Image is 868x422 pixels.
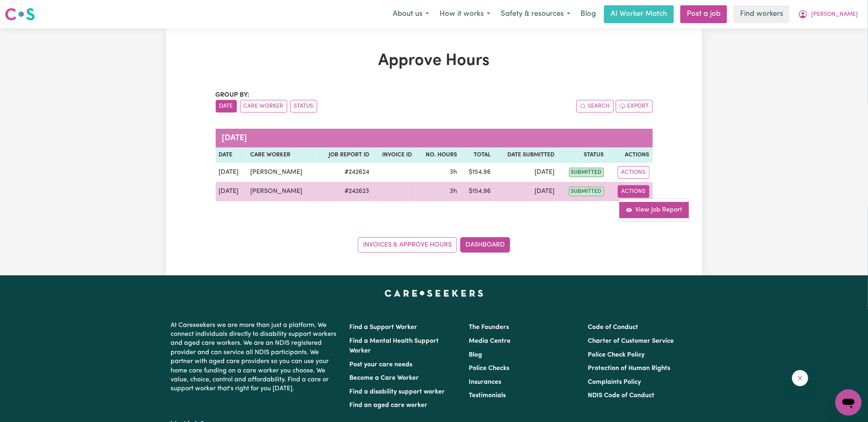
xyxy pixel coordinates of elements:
[372,147,416,163] th: Invoice ID
[216,100,237,113] button: sort invoices by date
[588,392,654,399] a: NDIS Code of Conduct
[460,182,494,201] td: $ 154.96
[5,7,35,22] img: Careseekers logo
[350,389,445,395] a: Find a disability support worker
[290,100,317,113] button: sort invoices by paid status
[460,163,494,182] td: $ 154.96
[588,365,670,372] a: Protection of Human Rights
[416,147,461,163] th: No. Hours
[5,6,49,12] span: Need any help?
[216,51,653,71] h1: Approve Hours
[434,6,496,23] button: How it works
[216,182,247,201] td: [DATE]
[619,202,689,218] a: View job report 242623
[619,198,689,222] div: Actions
[558,147,607,163] th: Status
[607,147,653,163] th: Actions
[793,6,863,23] button: My Account
[450,169,457,175] span: 3 hours
[618,185,649,198] button: Actions
[216,147,247,163] th: Date
[350,361,413,368] a: Post your care needs
[358,237,457,253] a: Invoices & Approve Hours
[792,370,808,386] iframe: Close message
[350,338,439,354] a: Find a Mental Health Support Worker
[811,10,858,19] span: [PERSON_NAME]
[5,5,35,24] a: Careseekers logo
[387,6,434,23] button: About us
[576,5,601,23] a: Blog
[496,6,576,23] button: Safety & resources
[569,187,604,196] span: submitted
[171,318,340,397] p: At Careseekers we are more than just a platform. We connect individuals directly to disability su...
[469,338,511,344] a: Media Centre
[247,147,316,163] th: Care worker
[469,365,509,372] a: Police Checks
[469,324,509,331] a: The Founders
[385,290,483,296] a: Careseekers home page
[469,379,501,385] a: Insurances
[588,379,641,385] a: Complaints Policy
[494,163,558,182] td: [DATE]
[569,168,604,177] span: submitted
[494,147,558,163] th: Date Submitted
[734,5,790,23] a: Find workers
[247,182,316,201] td: [PERSON_NAME]
[469,392,506,399] a: Testimonials
[316,163,372,182] td: # 242624
[247,163,316,182] td: [PERSON_NAME]
[450,188,457,195] span: 3 hours
[616,100,653,113] button: Export
[316,147,372,163] th: Job Report ID
[604,5,674,23] a: AI Worker Match
[836,390,862,416] iframe: Button to launch messaging window
[588,324,638,331] a: Code of Conduct
[588,338,674,344] a: Charter of Customer Service
[350,402,428,409] a: Find an aged care worker
[216,163,247,182] td: [DATE]
[350,324,418,331] a: Find a Support Worker
[618,166,649,179] button: Actions
[494,182,558,201] td: [DATE]
[576,100,614,113] button: Search
[460,147,494,163] th: Total
[216,92,250,98] span: Group by:
[240,100,287,113] button: sort invoices by care worker
[216,129,653,147] caption: [DATE]
[350,375,419,381] a: Become a Care Worker
[316,182,372,201] td: # 242623
[469,352,482,358] a: Blog
[680,5,727,23] a: Post a job
[460,237,510,253] a: Dashboard
[588,352,645,358] a: Police Check Policy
